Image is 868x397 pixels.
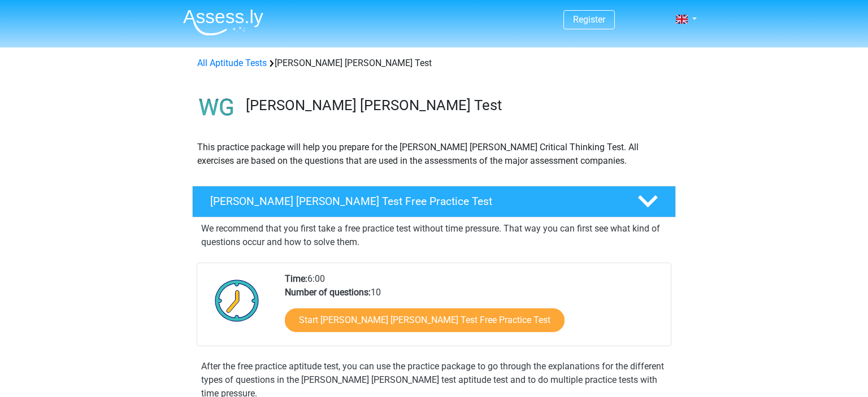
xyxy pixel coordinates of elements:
p: We recommend that you first take a free practice test without time pressure. That way you can fir... [201,222,667,249]
b: Number of questions: [285,287,371,298]
h4: [PERSON_NAME] [PERSON_NAME] Test Free Practice Test [210,195,619,208]
img: watson glaser test [193,84,241,132]
h3: [PERSON_NAME] [PERSON_NAME] Test [246,97,667,114]
a: All Aptitude Tests [197,58,267,68]
a: Register [573,14,605,25]
p: This practice package will help you prepare for the [PERSON_NAME] [PERSON_NAME] Critical Thinking... [197,141,671,168]
img: Assessly [183,9,263,36]
a: [PERSON_NAME] [PERSON_NAME] Test Free Practice Test [188,186,680,217]
div: [PERSON_NAME] [PERSON_NAME] Test [193,56,675,70]
a: Start [PERSON_NAME] [PERSON_NAME] Test Free Practice Test [285,308,565,332]
b: Time: [285,273,307,284]
img: Clock [209,272,266,329]
div: 6:00 10 [276,272,670,346]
